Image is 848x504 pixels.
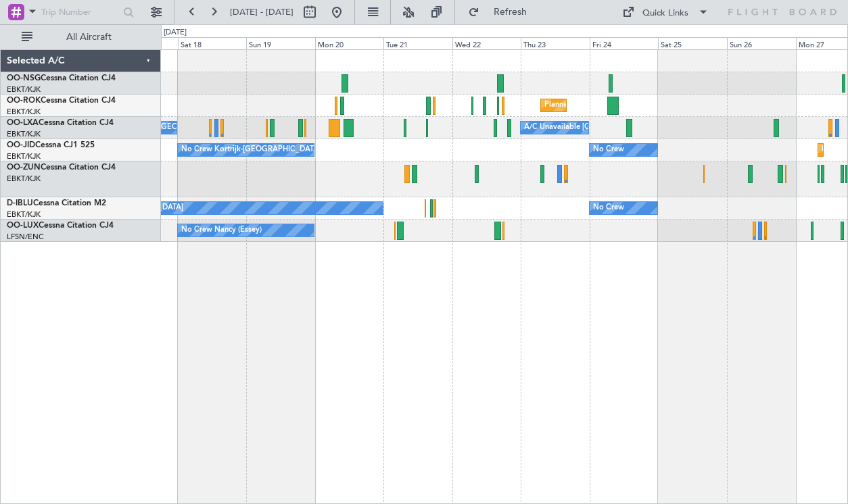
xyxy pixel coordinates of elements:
[7,209,41,220] a: EBKT/KJK
[41,2,119,22] input: Trip Number
[246,37,315,49] div: Sun 19
[7,163,41,172] span: OO-ZUN
[521,37,590,49] div: Thu 23
[35,32,143,42] span: All Aircraft
[642,7,688,20] div: Quick Links
[615,1,715,23] button: Quick Links
[7,74,116,82] a: OO-NSGCessna Citation CJ4
[593,198,624,218] div: No Crew
[15,26,147,48] button: All Aircraft
[7,222,114,230] a: OO-LUXCessna Citation CJ4
[7,163,116,172] a: OO-ZUNCessna Citation CJ4
[452,37,521,49] div: Wed 22
[7,141,35,149] span: OO-JID
[7,232,44,242] a: LFSN/ENC
[727,37,796,49] div: Sun 26
[7,174,41,184] a: EBKT/KJK
[7,84,41,95] a: EBKT/KJK
[7,74,41,82] span: OO-NSG
[7,222,39,230] span: OO-LUX
[7,97,116,105] a: OO-ROKCessna Citation CJ4
[590,37,659,49] div: Fri 24
[178,37,247,49] div: Sat 18
[482,7,539,17] span: Refresh
[658,37,727,49] div: Sat 25
[7,199,106,207] a: D-IBLUCessna Citation M2
[164,27,187,39] div: [DATE]
[181,220,262,241] div: No Crew Nancy (Essey)
[315,37,384,49] div: Mon 20
[7,107,41,117] a: EBKT/KJK
[181,140,321,160] div: No Crew Kortrijk-[GEOGRAPHIC_DATA]
[7,129,41,139] a: EBKT/KJK
[383,37,452,49] div: Tue 21
[7,119,114,127] a: OO-LXACessna Citation CJ4
[524,118,740,138] div: A/C Unavailable [GEOGRAPHIC_DATA]-[GEOGRAPHIC_DATA]
[7,199,33,207] span: D-IBLU
[7,151,41,161] a: EBKT/KJK
[7,141,95,149] a: OO-JIDCessna CJ1 525
[462,1,543,23] button: Refresh
[593,140,624,160] div: No Crew
[7,97,41,105] span: OO-ROK
[544,95,702,116] div: Planned Maint Kortrijk-[GEOGRAPHIC_DATA]
[230,6,293,18] span: [DATE] - [DATE]
[7,119,39,127] span: OO-LXA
